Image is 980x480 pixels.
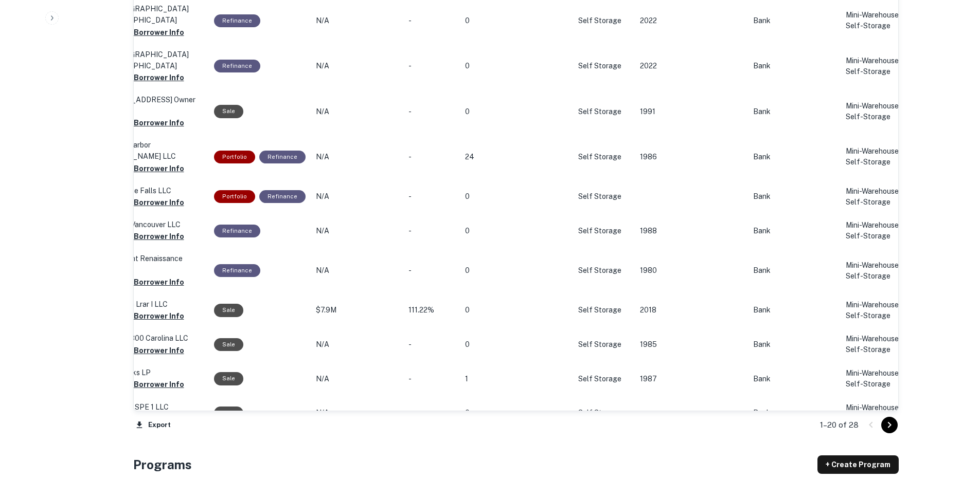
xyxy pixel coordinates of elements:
p: 1–20 of 28 [820,419,859,431]
h4: Programs [133,455,192,474]
iframe: Chat Widget [929,398,980,447]
button: Go to next page [881,417,898,433]
a: + Create Program [817,455,899,474]
button: Export [133,417,173,433]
